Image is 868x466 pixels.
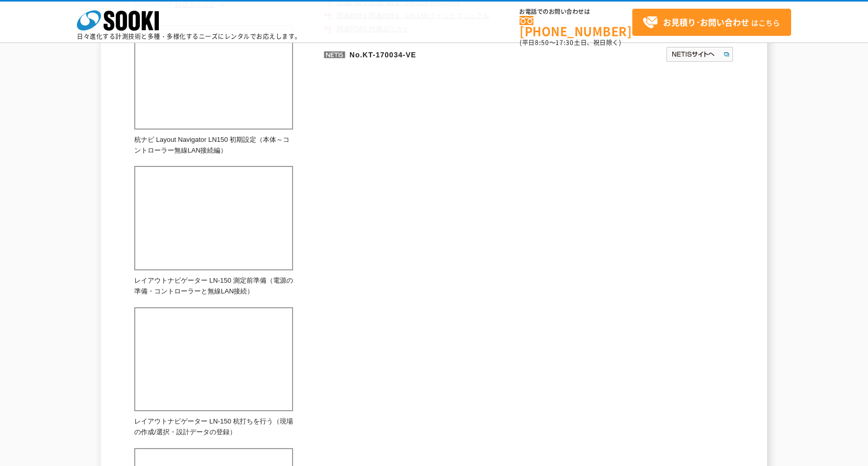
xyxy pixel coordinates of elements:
[520,16,632,37] a: [PHONE_NUMBER]
[324,41,567,66] p: No.KT-170034-VE
[535,38,549,47] span: 8:50
[77,33,301,39] p: 日々進化する計測技術と多種・多様化するニーズにレンタルでお応えします。
[134,416,293,438] p: レイアウトナビゲーター LN-150 杭打ちを行う（現場の作成/選択・設計データの登録）
[666,46,734,62] img: NETISサイトへ
[643,15,780,30] span: はこちら
[134,135,293,156] p: 杭ナビ Layout Navigator LN150 初期設定（本体～コントローラー無線LAN接続編）
[663,16,749,28] strong: お見積り･お問い合わせ
[134,276,293,297] p: レイアウトナビゲーター LN-150 測定前準備（電源の準備・コントローラーと無線LAN接続）
[632,9,791,36] a: お見積り･お問い合わせはこちら
[520,38,621,47] span: (平日 ～ 土日、祝日除く)
[555,38,574,47] span: 17:30
[520,9,632,15] span: お電話でのお問い合わせは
